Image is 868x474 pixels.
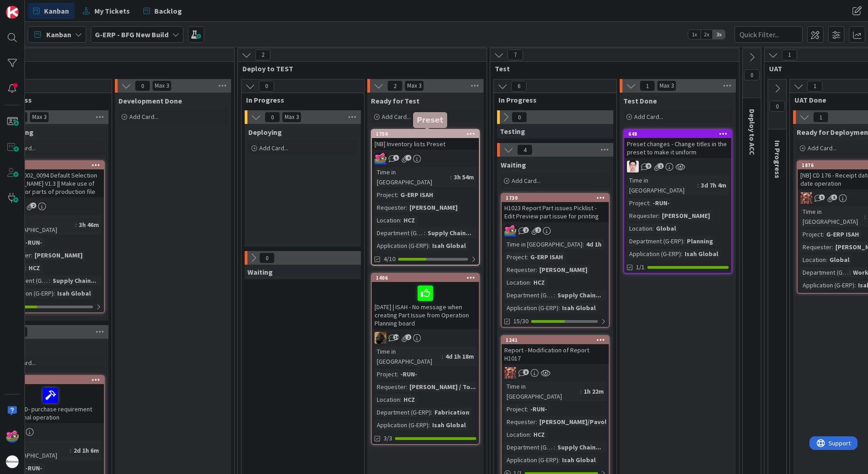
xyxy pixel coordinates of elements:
div: Isah Global [560,303,598,313]
div: 1241 [506,337,609,343]
span: 2 [387,80,403,91]
div: Time in [GEOGRAPHIC_DATA] [627,175,697,195]
span: : [31,250,32,260]
div: 1730H1023 Report Part issues Picklist - Edit Preview part issue for printing [502,194,609,222]
span: 7 [508,49,523,60]
div: 785 [1,377,104,383]
div: 1406[DATE] | ISAH - No message when creating Part Issue from Operation Planning board [372,274,479,329]
span: In Progress [246,95,353,104]
div: 1241Report - Modification of Report H1017 [502,336,609,364]
div: Requester [504,265,536,275]
span: 2 [30,202,36,208]
div: H1023 Report Part issues Picklist - Edit Preview part issue for printing [502,202,609,222]
div: Department (G-ERP) [504,442,554,452]
span: Add Card... [512,177,541,185]
div: ND [372,332,479,344]
a: Kanban [28,3,74,19]
div: Location [627,223,652,233]
div: HCZ [401,395,417,405]
span: : [554,442,555,452]
div: Department (G-ERP) [375,228,424,238]
div: JK [372,153,479,164]
span: : [652,223,654,233]
span: Add Card... [259,144,288,152]
div: 3h 54m [452,172,476,182]
span: : [442,351,443,361]
div: Time in [GEOGRAPHIC_DATA] [800,207,864,227]
span: : [49,276,50,286]
div: HCZ [531,277,547,287]
div: G-ERP ISAH [528,252,565,262]
div: 648 [624,130,731,138]
span: : [854,280,856,290]
span: Backlog [154,5,182,16]
span: : [70,445,71,455]
div: 1730 [502,194,609,202]
div: Application (G-ERP) [375,241,429,251]
span: : [397,369,398,379]
div: G-ERP ISAH [398,190,435,200]
span: : [658,211,660,221]
span: : [849,267,851,277]
div: Max 3 [155,84,169,88]
div: [PERSON_NAME] / To... [407,382,478,392]
div: 3h 46m [77,220,101,230]
div: -RUN- [23,237,44,247]
span: 1/1 [636,262,645,272]
span: 2 [523,227,529,233]
div: Location [375,215,400,225]
div: 1406 [372,274,479,282]
div: Isah Global [430,420,468,430]
span: : [826,255,827,265]
span: 0 [259,252,275,263]
div: HCZ [531,430,547,439]
span: : [697,180,699,190]
span: 1 [640,80,655,91]
h5: Preset [417,116,444,124]
div: Requester [375,382,406,392]
span: Testing [500,127,525,136]
div: Location [504,277,530,287]
span: : [25,263,26,273]
div: 3d 7h 4m [699,180,729,190]
span: 15/30 [513,316,528,326]
span: : [683,236,685,246]
span: 2 [255,49,271,60]
span: : [406,382,407,392]
span: : [580,386,582,396]
span: 0 [265,112,280,123]
span: 2x [700,30,713,39]
span: Deploying [248,128,282,137]
span: Add Card... [129,113,158,121]
div: 1241 [502,336,609,344]
input: Quick Filter... [735,26,803,43]
span: : [864,212,866,222]
img: JK [800,192,812,204]
span: Waiting [501,160,526,169]
div: 1406 [376,275,479,281]
img: avatar [6,455,19,468]
div: Global [827,255,852,265]
span: 3/3 [384,434,392,443]
span: Support [19,1,41,12]
div: G-ERP ISAH [824,229,861,239]
span: : [429,420,430,430]
span: 1 [807,81,823,92]
div: Report - Modification of Report H1017 [502,344,609,364]
div: -RUN- [398,369,419,379]
span: : [527,252,528,262]
span: : [832,242,833,252]
span: 0 [512,112,527,123]
span: : [406,202,407,212]
span: 0 [769,101,785,112]
span: 0 [259,81,274,92]
span: : [450,172,452,182]
div: Location [375,395,400,405]
span: Deploy to TEST [242,64,475,73]
div: Isah Global [560,455,598,465]
span: 5 [831,194,837,200]
div: [NB] Inventory lists Preset [372,138,479,150]
span: 5 [393,155,399,161]
b: G-ERP - BFG New Build [95,30,168,39]
div: Supply Chain... [555,442,603,452]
